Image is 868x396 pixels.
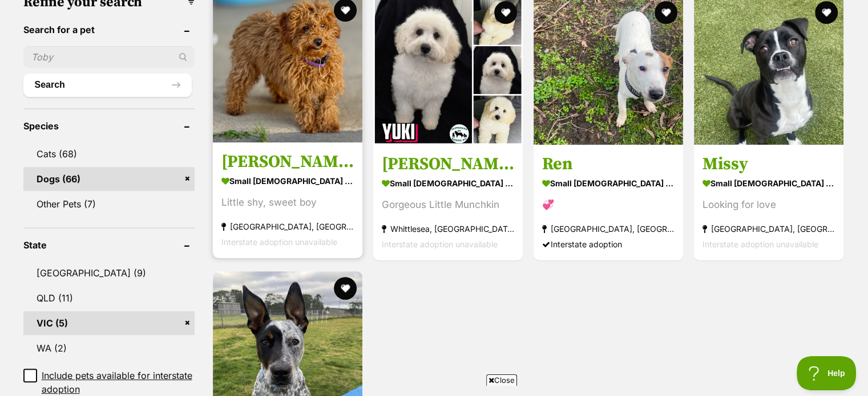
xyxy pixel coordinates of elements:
button: favourite [334,277,357,300]
h3: Ren [542,153,675,175]
div: Looking for love [703,197,835,213]
a: Include pets available for interstate adoption [23,369,195,396]
span: Interstate adoption unavailable [382,239,498,249]
a: Ren small [DEMOGRAPHIC_DATA] Dog 💞 [GEOGRAPHIC_DATA], [GEOGRAPHIC_DATA] Interstate adoption [534,145,683,260]
a: Dogs (66) [23,167,195,191]
header: State [23,240,195,250]
strong: small [DEMOGRAPHIC_DATA] Dog [542,175,675,191]
button: favourite [815,1,838,24]
input: Toby [23,46,195,68]
strong: small [DEMOGRAPHIC_DATA] Dog [221,173,354,189]
a: WA (2) [23,336,195,360]
a: [PERSON_NAME] small [DEMOGRAPHIC_DATA] Dog Little shy, sweet boy [GEOGRAPHIC_DATA], [GEOGRAPHIC_D... [213,142,362,258]
iframe: Help Scout Beacon - Open [797,356,857,390]
a: QLD (11) [23,286,195,310]
header: Search for a pet [23,25,195,35]
a: [GEOGRAPHIC_DATA] (9) [23,261,195,285]
h3: Missy [703,153,835,175]
a: Cats (68) [23,142,195,166]
strong: [GEOGRAPHIC_DATA], [GEOGRAPHIC_DATA] [703,221,835,236]
span: Interstate adoption unavailable [221,237,337,247]
a: [PERSON_NAME] small [DEMOGRAPHIC_DATA] Dog Gorgeous Little Munchkin Whittlesea, [GEOGRAPHIC_DATA]... [373,145,523,260]
div: Gorgeous Little Munchkin [382,197,514,213]
strong: [GEOGRAPHIC_DATA], [GEOGRAPHIC_DATA] [542,221,675,236]
header: Species [23,121,195,131]
a: Missy small [DEMOGRAPHIC_DATA] Dog Looking for love [GEOGRAPHIC_DATA], [GEOGRAPHIC_DATA] Intersta... [694,145,843,260]
h3: [PERSON_NAME] [221,151,354,173]
strong: [GEOGRAPHIC_DATA], [GEOGRAPHIC_DATA] [221,219,354,234]
a: VIC (5) [23,311,195,335]
div: 💞 [542,197,675,213]
span: Close [486,374,517,386]
span: Include pets available for interstate adoption [42,369,195,396]
button: Search [23,74,192,96]
strong: small [DEMOGRAPHIC_DATA] Dog [703,175,835,191]
a: Other Pets (7) [23,192,195,216]
div: Little shy, sweet boy [221,195,354,210]
span: Interstate adoption unavailable [703,239,818,249]
h3: [PERSON_NAME] [382,153,514,175]
div: Interstate adoption [542,236,675,252]
button: favourite [655,1,677,24]
button: favourite [494,1,517,24]
strong: small [DEMOGRAPHIC_DATA] Dog [382,175,514,191]
strong: Whittlesea, [GEOGRAPHIC_DATA] [382,221,514,236]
